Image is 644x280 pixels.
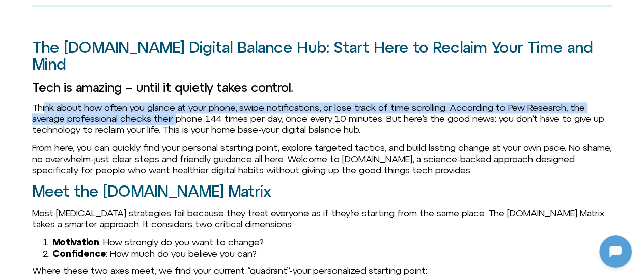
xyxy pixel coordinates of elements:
p: From here, you can quickly find your personal starting point, explore targeted tactics, and build... [32,142,612,175]
strong: Motivation [52,237,99,247]
li: : How much do you believe you can? [52,248,612,259]
p: Most [MEDICAL_DATA] strategies fail because they treat everyone as if they’re starting from the s... [32,208,612,230]
h2: The [DOMAIN_NAME] Digital Balance Hub: Start Here to Reclaim Your Time and Mind [32,39,612,73]
h3: Tech is amazing – until it quietly takes control. [32,81,612,94]
iframe: Botpress [599,235,632,268]
strong: Confidence [52,248,106,259]
p: Think about how often you glance at your phone, swipe notifications, or lose track of time scroll... [32,102,612,135]
li: : How strongly do you want to change? [52,237,612,248]
p: Where these two axes meet, we find your current “quadrant”-your personalized starting point: [32,265,612,276]
h2: Meet the [DOMAIN_NAME] Matrix [32,183,612,200]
